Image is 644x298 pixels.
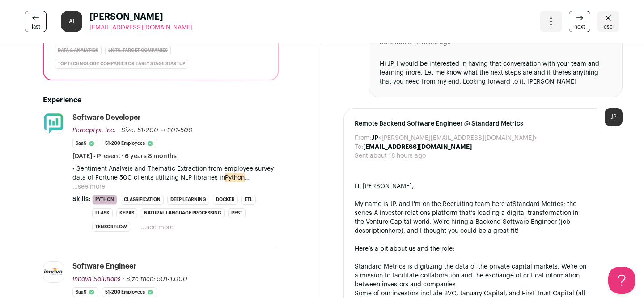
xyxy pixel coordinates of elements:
span: Innova Solutions [72,276,121,282]
button: ...see more [72,182,105,191]
span: [PERSON_NAME] [89,11,193,23]
button: Open dropdown [540,11,562,32]
dt: Sent: [355,151,370,160]
li: TensorFlow [92,222,130,232]
span: next [574,23,585,30]
iframe: Help Scout Beacon - Open [608,267,635,294]
b: JP [372,135,378,141]
img: 64a0666f72a20f03e35f2a3e11e85ecb69c29b01c7ffd0feda2363724e785827 [43,262,64,282]
span: last [32,23,40,30]
li: Keras [116,208,137,218]
span: [EMAIL_ADDRESS][DOMAIN_NAME] [89,25,193,31]
li: Flask [92,208,113,218]
span: esc [604,23,613,30]
li: Natural Language Processing [141,208,225,218]
mark: Python [225,173,245,183]
li: Python [92,195,117,205]
dd: <[PERSON_NAME][EMAIL_ADDRESS][DOMAIN_NAME]> [372,134,537,143]
a: Standard Metrics [513,201,563,207]
div: JP [605,108,623,126]
li: 51-200 employees [102,139,157,148]
span: Skills: [72,195,90,204]
div: AI [61,11,82,32]
span: · Size: 51-200 → 201-500 [118,127,193,134]
li: Docker [213,195,238,205]
div: Top Technology Companies or Early Stage Startup [55,59,188,69]
div: Hi JP, I would be interested in having that conversation with your team and learning more. Let me... [380,59,611,86]
a: [EMAIL_ADDRESS][DOMAIN_NAME] [89,23,193,32]
div: Software Engineer [72,261,136,271]
img: 08ef94d74301dec21972ba61ceae01a18a48ef139ee6c5b36b515c1e232c5ccb.jpg [43,113,64,134]
span: Remote Backend Software Engineer @ Standard Metrics [355,119,586,128]
p: • Sentiment Analysis and Thematic Extraction from employee survey data of Fortune 500 clients uti... [72,164,279,182]
h2: Experience [43,95,279,105]
li: Deep Learning [167,195,209,205]
span: [DATE] - Present · 6 years 8 months [72,152,177,161]
dt: To: [355,143,363,151]
dd: about 18 hours ago [370,151,426,160]
div: Here’s a bit about us and the role: [355,244,586,253]
li: REST [228,208,246,218]
a: Close [597,11,619,32]
li: Standard Metrics is digitizing the data of the private capital markets. We’re on a mission to fac... [355,262,586,289]
a: next [569,11,590,32]
a: here [388,228,401,234]
b: [EMAIL_ADDRESS][DOMAIN_NAME] [363,144,472,150]
li: 51-200 employees [102,287,157,297]
button: ...see more [141,223,174,232]
div: Hi [PERSON_NAME], [355,182,586,191]
dt: From: [355,134,372,143]
span: Perceptyx, Inc. [72,127,116,134]
a: last [25,11,47,32]
li: SaaS [72,139,98,148]
div: Software Developer [72,113,141,122]
li: SaaS [72,287,98,297]
div: Data & Analytics [55,46,102,55]
div: Lists: Target Companies [105,46,171,55]
div: My name is JP, and I'm on the Recruiting team here at ; the series A investor relations platform ... [355,200,586,235]
span: · Size then: 501-1,000 [123,276,187,282]
li: ETL [241,195,256,205]
li: Classification [121,195,164,205]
